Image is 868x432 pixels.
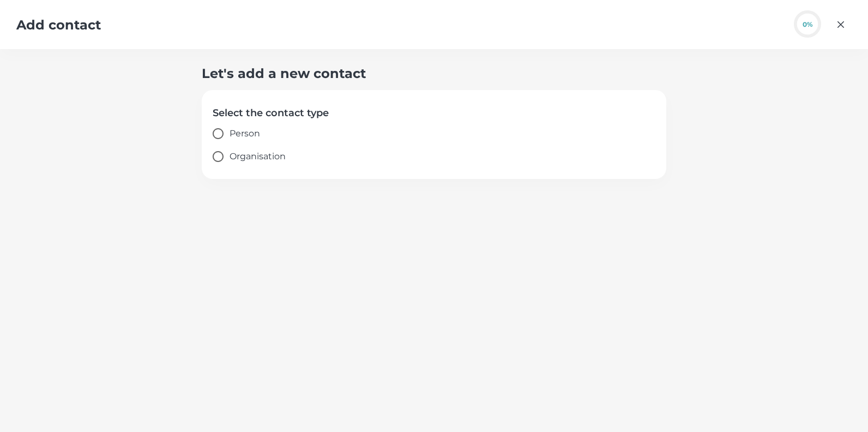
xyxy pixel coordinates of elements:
span: Organisation [230,150,286,163]
span: Person [230,127,260,140]
h3: Add contact [16,17,101,33]
div: type [213,122,329,168]
h4: Select the contact type [213,106,329,119]
p: 0 % [803,20,813,29]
